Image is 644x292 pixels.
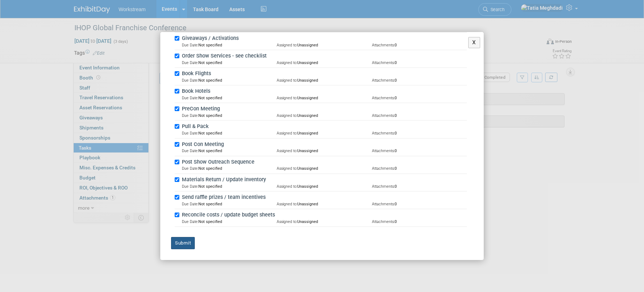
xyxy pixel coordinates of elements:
label: PreCon Meeting [180,105,467,113]
span: Attachments: [372,96,395,100]
span: Due Date: [182,43,198,47]
label: Book Hotels [180,87,467,95]
td: Unassigned [277,95,372,101]
td: Not specified [182,113,277,118]
span: Due Date: [182,60,198,65]
td: Not specified [182,131,277,136]
label: Send raffle prizes / team incentives [180,193,467,201]
span: Attachments: [372,149,395,153]
span: Due Date: [182,219,198,224]
span: Due Date: [182,184,198,189]
td: Unassigned [277,78,372,83]
span: Attachments: [372,78,395,83]
span: Attachments: [372,184,395,189]
span: Attachments: [372,60,395,65]
span: Attachments: [372,202,395,206]
td: Unassigned [277,113,372,118]
span: Due Date: [182,96,198,100]
td: Not specified [182,60,277,65]
td: Unassigned [277,219,372,224]
label: Materials Return / Update inventory [180,176,467,184]
span: Assigned to: [277,113,297,118]
label: Pull & Pack [180,123,467,131]
td: Unassigned [277,201,372,207]
span: Assigned to: [277,219,297,224]
span: Attachments: [372,131,395,136]
td: Unassigned [277,166,372,171]
span: Due Date: [182,78,198,83]
span: Due Date: [182,149,198,153]
td: 0 [372,219,467,224]
label: Reconcile costs / update budget sheets [180,211,467,219]
span: Attachments: [372,113,395,118]
label: Book Flights [180,70,467,78]
span: Assigned to: [277,149,297,153]
td: Not specified [182,42,277,48]
label: Order Show Services - see checklist [180,52,467,60]
td: Not specified [182,148,277,154]
td: 0 [372,60,467,65]
td: Unassigned [277,60,372,65]
span: Assigned to: [277,43,297,47]
span: Assigned to: [277,166,297,171]
td: Unassigned [277,42,372,48]
label: Post Show Outreach Sequence [180,158,467,166]
td: 0 [372,184,467,189]
span: Assigned to: [277,96,297,100]
span: Due Date: [182,131,198,136]
td: 0 [372,131,467,136]
td: 0 [372,148,467,154]
span: Assigned to: [277,202,297,206]
span: Assigned to: [277,131,297,136]
td: Not specified [182,78,277,83]
span: Due Date: [182,166,198,171]
label: Giveaways / Activations [180,35,467,42]
td: 0 [372,201,467,207]
button: X [468,37,480,48]
label: Post Con Meeting [180,141,467,149]
td: Not specified [182,184,277,189]
span: Assigned to: [277,184,297,189]
button: Submit [171,237,195,249]
td: Not specified [182,95,277,101]
span: Attachments: [372,219,395,224]
td: Not specified [182,219,277,224]
span: Attachments: [372,43,395,47]
span: Attachments: [372,166,395,171]
span: Due Date: [182,202,198,206]
td: Unassigned [277,148,372,154]
td: 0 [372,166,467,171]
td: Unassigned [277,184,372,189]
span: Due Date: [182,113,198,118]
td: 0 [372,113,467,118]
td: 0 [372,42,467,48]
span: Assigned to: [277,78,297,83]
td: 0 [372,78,467,83]
span: Assigned to: [277,60,297,65]
td: Not specified [182,166,277,171]
td: Not specified [182,201,277,207]
td: Unassigned [277,131,372,136]
td: 0 [372,95,467,101]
